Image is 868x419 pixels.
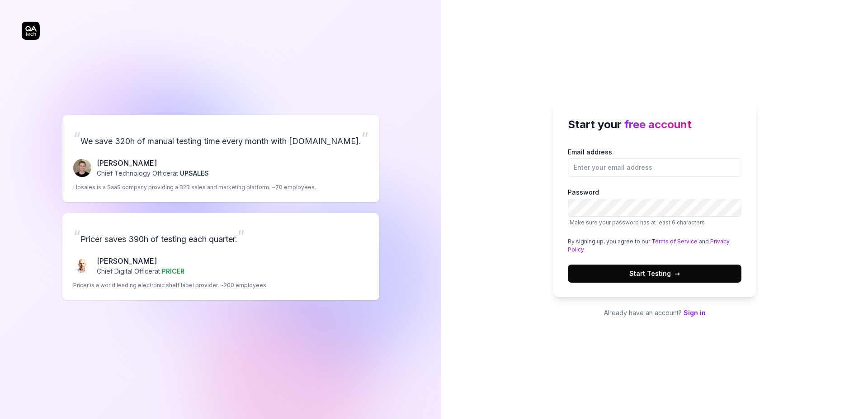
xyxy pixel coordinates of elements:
div: By signing up, you agree to our and [568,237,741,254]
img: Fredrik Seidl [73,159,91,177]
span: PRICER [162,267,184,275]
p: Chief Technology Officer at [97,168,209,178]
p: We save 320h of manual testing time every month with [DOMAIN_NAME]. [73,126,368,150]
span: “ [73,226,80,246]
a: Terms of Service [651,238,698,245]
input: PasswordMake sure your password has at least 6 characters [568,199,741,217]
p: Upsales is a SaaS company providing a B2B sales and marketing platform. ~70 employees. [73,183,316,191]
span: free account [624,118,692,131]
span: UPSALES [180,169,209,177]
p: Chief Digital Officer at [97,266,184,276]
a: “We save 320h of manual testing time every month with [DOMAIN_NAME].”Fredrik Seidl[PERSON_NAME]Ch... [62,115,379,202]
a: Sign in [684,309,706,317]
p: Pricer saves 390h of testing each quarter. [73,224,368,248]
label: Password [568,187,741,227]
p: Pricer is a world leading electronic shelf label provider. ~200 employees. [73,281,268,289]
a: Privacy Policy [568,238,730,253]
span: Make sure your password has at least 6 characters [570,219,705,226]
label: Email address [568,147,741,177]
span: ” [361,128,368,148]
button: Start Testing→ [568,265,741,283]
span: ” [237,226,245,246]
p: Already have an account? [553,308,756,317]
span: “ [73,128,80,148]
span: → [675,269,680,278]
img: Chris Chalkitis [73,257,91,275]
p: [PERSON_NAME] [97,256,184,266]
span: Start Testing [629,269,680,278]
h2: Start your [568,116,741,133]
a: “Pricer saves 390h of testing each quarter.”Chris Chalkitis[PERSON_NAME]Chief Digital Officerat P... [62,213,379,300]
p: [PERSON_NAME] [97,158,209,168]
input: Email address [568,158,741,177]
